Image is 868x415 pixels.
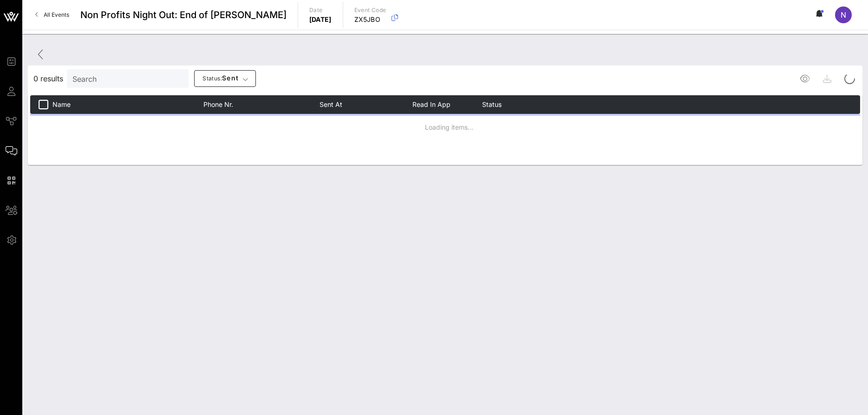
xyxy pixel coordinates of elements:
[30,7,75,22] a: All Events
[835,7,852,23] div: N
[203,95,320,114] th: Phone Nr.
[841,10,846,20] span: N
[320,100,342,108] span: Sent At
[202,75,222,82] span: Status:
[354,15,386,24] p: ZX5JBO
[320,95,412,114] th: Sent At
[354,6,386,15] p: Event Code
[194,70,256,87] button: Status:sent
[412,100,450,108] span: Read in App
[80,8,287,22] span: Non Profits Night Out: End of [PERSON_NAME]
[482,95,837,114] th: Status
[309,15,332,24] p: [DATE]
[309,6,332,15] p: Date
[203,100,233,108] span: Phone Nr.
[52,95,203,114] th: Name
[33,73,63,84] span: 0 results
[482,100,502,108] span: Status
[202,74,239,83] span: sent
[52,100,71,108] span: Name
[30,114,860,140] td: Loading items...
[412,95,482,114] th: Read in App
[44,11,69,18] span: All Events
